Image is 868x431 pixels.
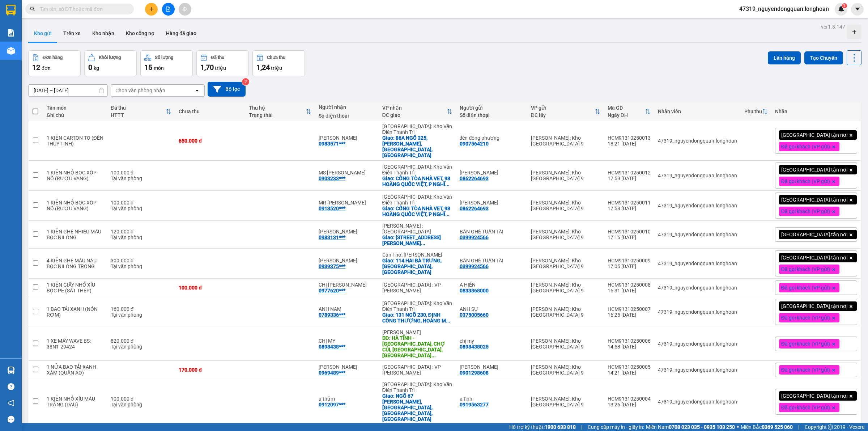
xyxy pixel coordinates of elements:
div: 0399924566 [460,263,489,269]
span: search [30,7,35,12]
div: a thắm [319,396,375,402]
div: Số điện thoại [319,113,375,119]
strong: 0369 525 060 [762,424,793,430]
div: 0901298608 [460,370,489,376]
div: THANH NGỌC [319,135,375,141]
th: Toggle SortBy [379,102,456,121]
div: Tên món [47,105,103,111]
div: 47319_nguyendongquan.longhoan [658,203,737,208]
span: Đã gọi khách (VP gửi) [781,284,830,291]
div: 47319_nguyendongquan.longhoan [658,232,737,237]
div: Tại văn phòng [111,234,171,240]
span: question-circle [8,383,14,390]
span: Đã gọi khách (VP gửi) [781,314,830,321]
div: ngọc huyền [319,364,375,370]
div: 0833868000 [460,288,489,293]
span: 1,24 [256,63,270,72]
div: Chọn văn phòng nhận [115,87,165,94]
div: 17:59 [DATE] [608,176,651,181]
div: 0898438025 [460,344,489,350]
svg: open [194,88,200,93]
span: Hỗ trợ kỹ thuật: [509,423,576,431]
div: [PERSON_NAME]: Kho [GEOGRAPHIC_DATA] 9 [531,258,600,269]
span: Đã gọi khách (VP gửi) [781,266,830,272]
span: đơn [42,65,51,71]
div: ANH CƯỜNG [460,364,524,370]
div: 47319_nguyendongquan.longhoan [658,173,737,178]
div: CHỊ MY [319,338,375,344]
div: 16:31 [DATE] [608,288,651,293]
span: aim [182,7,187,12]
div: VP nhận [382,105,447,111]
div: 100.000 đ [179,285,241,291]
sup: 1 [842,3,847,8]
div: Chưa thu [179,109,241,114]
span: ... [421,240,425,246]
span: Đã gọi khách (VP gửi) [781,404,830,411]
div: 0862264693 [460,206,489,211]
div: 17:05 [DATE] [608,263,651,269]
span: | [798,423,799,431]
div: ver 1.8.147 [821,23,845,31]
div: 47319_nguyendongquan.longhoan [658,261,737,266]
div: [GEOGRAPHIC_DATA]: Kho Văn Điển Thanh Trì [382,194,452,206]
span: 1 [843,3,846,8]
div: đèn đông phương [460,135,524,141]
div: [GEOGRAPHIC_DATA] : VP [PERSON_NAME] [382,364,452,376]
div: 120.000 đ [111,229,171,234]
button: Trên xe [58,25,86,42]
div: 17:58 [DATE] [608,206,651,211]
div: Tại văn phòng [111,176,171,181]
img: solution-icon [7,29,15,37]
input: Tìm tên, số ĐT hoặc mã đơn [40,5,125,13]
img: warehouse-icon [7,47,15,55]
div: [PERSON_NAME] : [GEOGRAPHIC_DATA] [382,223,452,234]
span: [GEOGRAPHIC_DATA] tận nơi [781,254,847,261]
span: Miền Bắc [741,423,793,431]
div: Giao: CỔNG TÒA NHÀ VET, 98 HOÀNG QUỐC VIỆT, P NGHĨA ĐÔ, CẦU GIẤY, HÀ NỘI [382,176,452,187]
div: Giao: 131 NGÕ 230, ĐỊNH CÔNG THƯỢNG, HOÀNG MAI, HÀ NỘI [382,312,452,324]
div: BÀN GHẾ TUẤN TÀI [460,258,524,263]
span: 1,70 [200,63,214,72]
div: 160.000 đ [111,306,171,312]
div: 47319_nguyendongquan.longhoan [658,341,737,347]
div: [GEOGRAPHIC_DATA] : VP [PERSON_NAME] [382,282,452,293]
div: HCM91310250006 [608,338,651,344]
span: [GEOGRAPHIC_DATA] tận nơi [781,393,847,399]
button: Đơn hàng12đơn [28,50,81,76]
span: món [154,65,164,71]
div: 13:26 [DATE] [608,402,651,407]
div: 4 KIỆN GHẾ MÀU NÂU BỌC NILONG TRONG [47,258,103,269]
button: Số lượng15món [140,50,193,76]
div: 0399924566 [460,234,489,240]
div: ANH SỰ [460,306,524,312]
div: Ngày ĐH [608,112,645,118]
input: Select a date range. [29,85,107,96]
button: Đã thu1,70 triệu [196,50,249,76]
div: chị my [460,338,524,344]
th: Toggle SortBy [245,102,315,121]
span: Miền Nam [646,423,735,431]
div: BÁ CƯỜNG [460,170,524,176]
th: Toggle SortBy [604,102,654,121]
div: Trạng thái [249,112,306,118]
div: Tại văn phòng [111,402,171,407]
div: [PERSON_NAME]: Kho [GEOGRAPHIC_DATA] 9 [531,396,600,407]
div: ANH NAM [319,306,375,312]
div: 1 BAO TẢI XANH (NÓN RƠM) [47,306,103,318]
button: Hàng đã giao [160,25,202,42]
button: Kho công nợ [120,25,160,42]
div: HCM91310250007 [608,306,651,312]
span: 15 [144,63,152,72]
div: 18:21 [DATE] [608,141,651,147]
div: Mã GD [608,105,645,111]
div: Thu hộ [249,105,306,111]
div: Số điện thoại [460,112,524,118]
sup: 2 [242,78,249,85]
span: ⚪️ [737,426,739,428]
span: triệu [271,65,282,71]
th: Toggle SortBy [107,102,175,121]
div: 14:53 [DATE] [608,344,651,350]
div: HCM91310250011 [608,200,651,206]
span: plus [149,7,154,12]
